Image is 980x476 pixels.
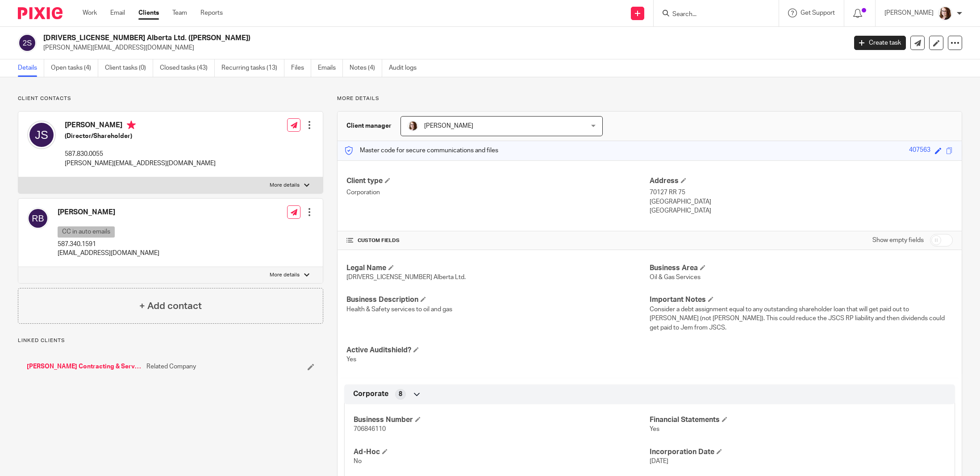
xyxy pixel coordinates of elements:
[346,263,650,273] h4: Legal Name
[909,146,930,156] div: 407563
[671,11,752,19] input: Search
[354,447,650,457] h4: Ad-Hoc
[138,8,159,17] a: Clients
[337,95,962,102] p: More details
[270,182,300,189] p: More details
[938,6,952,21] img: Kelsey%20Website-compressed%20Resized.jpg
[105,59,153,77] a: Client tasks (0)
[318,59,343,77] a: Emails
[353,389,388,399] span: Corporate
[389,59,423,77] a: Audit logs
[650,447,946,457] h4: Incorporation Date
[650,197,953,206] p: [GEOGRAPHIC_DATA]
[346,346,650,355] h4: Active Auditshield?
[18,7,63,19] img: Pixie
[65,121,216,132] h4: [PERSON_NAME]
[650,176,953,186] h4: Address
[884,8,934,17] p: [PERSON_NAME]
[58,208,159,217] h4: [PERSON_NAME]
[346,176,650,186] h4: Client type
[399,390,402,399] span: 8
[110,8,125,17] a: Email
[650,206,953,215] p: [GEOGRAPHIC_DATA]
[58,226,115,238] p: CC in auto emails
[350,59,382,77] a: Notes (4)
[650,263,953,273] h4: Business Area
[200,8,223,17] a: Reports
[172,8,187,17] a: Team
[270,271,300,279] p: More details
[65,159,216,168] p: [PERSON_NAME][EMAIL_ADDRESS][DOMAIN_NAME]
[650,188,953,197] p: 70127 RR 75
[291,59,311,77] a: Files
[650,274,701,280] span: Oil & Gas Services
[43,33,681,43] h2: [DRIVERS_LICENSE_NUMBER] Alberta Ltd. ([PERSON_NAME])
[18,95,323,102] p: Client contacts
[346,356,356,363] span: Yes
[160,59,215,77] a: Closed tasks (43)
[408,121,418,131] img: Kelsey%20Website-compressed%20Resized.jpg
[18,337,323,344] p: Linked clients
[18,33,37,52] img: svg%3E
[354,458,362,464] span: No
[127,121,136,129] i: Primary
[346,188,650,197] p: Corporation
[58,240,159,249] p: 587.340.1591
[650,306,945,331] span: Consider a debt assignment equal to any outstanding shareholder loan that will get paid out to [P...
[854,36,906,50] a: Create task
[27,121,56,149] img: svg%3E
[872,236,924,245] label: Show empty fields
[354,426,386,432] span: 706846110
[650,426,659,432] span: Yes
[346,295,650,305] h4: Business Description
[27,208,49,229] img: svg%3E
[424,123,473,129] span: [PERSON_NAME]
[346,121,392,130] h3: Client manager
[139,299,202,313] h4: + Add contact
[344,146,498,155] p: Master code for secure communications and files
[18,59,44,77] a: Details
[65,132,216,141] h5: (Director/Shareholder)
[650,295,953,305] h4: Important Notes
[43,43,841,52] p: [PERSON_NAME][EMAIL_ADDRESS][DOMAIN_NAME]
[221,59,284,77] a: Recurring tasks (13)
[650,415,946,425] h4: Financial Statements
[650,458,668,464] span: [DATE]
[354,415,650,425] h4: Business Number
[346,306,452,313] span: Health & Safety services to oil and gas
[58,249,159,258] p: [EMAIL_ADDRESS][DOMAIN_NAME]
[27,362,142,371] a: [PERSON_NAME] Contracting & Services (JSCS)
[346,274,466,280] span: [DRIVERS_LICENSE_NUMBER] Alberta Ltd.
[801,10,835,16] span: Get Support
[146,362,196,371] span: Related Company
[65,150,216,159] p: 587.830.0055
[83,8,97,17] a: Work
[51,59,98,77] a: Open tasks (4)
[346,237,650,244] h4: CUSTOM FIELDS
